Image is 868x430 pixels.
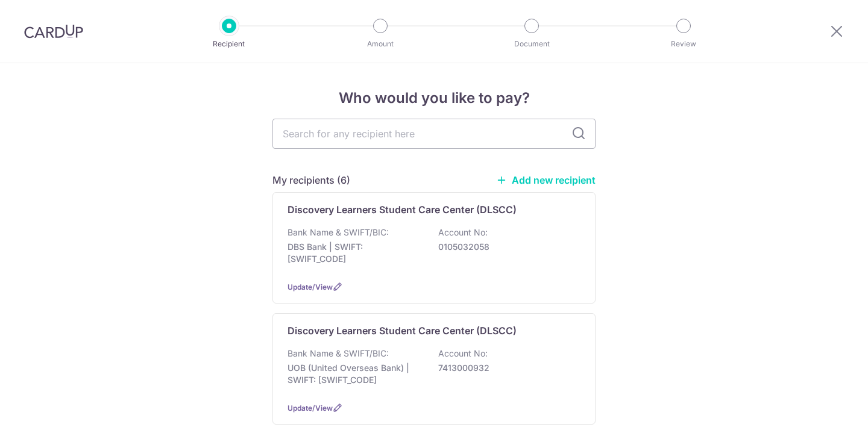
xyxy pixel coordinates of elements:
[336,38,425,50] p: Amount
[438,362,573,374] p: 7413000932
[272,119,596,149] input: Search for any recipient here
[272,173,350,187] h5: My recipients (6)
[288,226,389,238] p: Bank Name & SWIFT/BIC:
[288,362,423,386] p: UOB (United Overseas Bank) | SWIFT: [SWIFT_CODE]
[288,241,423,265] p: DBS Bank | SWIFT: [SWIFT_CODE]
[496,174,596,186] a: Add new recipient
[438,241,573,253] p: 0105032058
[288,347,389,360] p: Bank Name & SWIFT/BIC:
[288,404,333,413] a: Update/View
[438,347,488,360] p: Account No:
[288,282,333,291] a: Update/View
[272,87,596,109] h4: Who would you like to pay?
[288,202,517,217] p: Discovery Learners Student Care Center (DLSCC)
[438,226,488,238] p: Account No:
[639,38,728,50] p: Review
[24,24,83,39] img: CardUp
[184,38,274,50] p: Recipient
[790,394,856,424] iframe: Opens a widget where you can find more information
[288,323,517,338] p: Discovery Learners Student Care Center (DLSCC)
[487,38,576,50] p: Document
